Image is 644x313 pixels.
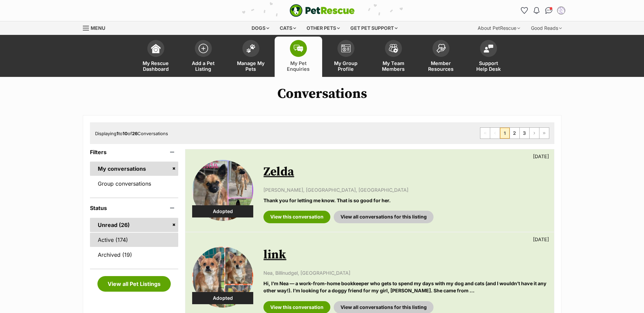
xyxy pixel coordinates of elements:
[90,248,179,262] a: Archived (19)
[97,276,171,292] a: View all Pet Listings
[90,218,179,232] a: Unread (26)
[263,269,547,276] p: Nea, Billinudgel, [GEOGRAPHIC_DATA]
[246,44,256,53] img: manage-my-pets-icon-02211641906a0b7f246fdf0571729dbe1e7629f14944591b6c1af311fb30b64b.svg
[500,128,510,139] span: Page 1
[530,128,539,139] a: Next page
[534,7,539,14] img: notifications-46538b983faf8c2785f20acdc204bb7945ddae34d4c08c2a6579f10ce5e182be.svg
[545,7,552,14] img: chat-41dd97257d64d25036548639549fe6c8038ab92f7586957e7f3b1b290dea8141.svg
[116,131,118,136] strong: 1
[334,211,434,223] a: View all conversations for this listing
[426,60,456,72] span: Member Resources
[519,5,530,16] a: Favourites
[533,236,549,243] p: [DATE]
[151,44,161,53] img: dashboard-icon-eb2f2d2d3e046f16d808141f083e7271f6b2e854fb5c12c21221c1fb7104beca.svg
[247,21,274,35] div: Dogs
[484,44,493,53] img: help-desk-icon-fdf02630f3aa405de69fd3d07c3f3aa587a6932b1a1747fa1d2bba05be0121f9.svg
[236,60,266,72] span: Manage My Pets
[294,45,303,52] img: pet-enquiries-icon-7e3ad2cf08bfb03b45e93fb7055b45f3efa6380592205ae92323e6603595dc1f.svg
[539,128,549,139] a: Last page
[341,44,351,53] img: group-profile-icon-3fa3cf56718a62981997c0bc7e787c4b2cf8bcc04b72c1350f741eb67cf2f40e.svg
[263,164,294,180] a: Zelda
[480,127,549,139] nav: Pagination
[192,292,253,304] div: Adopted
[533,153,549,160] p: [DATE]
[141,60,171,72] span: My Rescue Dashboard
[510,128,519,139] a: Page 2
[526,21,567,35] div: Good Reads
[346,21,402,35] div: Get pet support
[556,5,567,16] button: My account
[275,37,322,77] a: My Pet Enquiries
[123,131,128,136] strong: 10
[90,149,179,155] header: Filters
[91,25,105,31] span: Menu
[188,60,219,72] span: Add a Pet Listing
[275,21,301,35] div: Cats
[132,131,137,136] strong: 26
[283,60,314,72] span: My Pet Enquiries
[192,247,253,308] img: link
[544,5,554,16] a: Conversations
[473,21,525,35] div: About PetRescue
[290,4,355,17] img: logo-e224e6f780fb5917bec1dbf3a21bbac754714ae5b6737aabdf751b685950b380.svg
[199,44,208,53] img: add-pet-listing-icon-0afa8454b4691262ce3f59096e99ab1cd57d4a30225e0717b998d2c9b9846f56.svg
[531,5,542,16] button: Notifications
[227,37,275,77] a: Manage My Pets
[180,37,227,77] a: Add a Pet Listing
[263,211,330,223] a: View this conversation
[90,233,179,247] a: Active (174)
[473,60,504,72] span: Support Help Desk
[322,37,370,77] a: My Group Profile
[520,128,529,139] a: Page 3
[263,280,547,294] p: Hi, I’m Nea — a work-from-home bookkeeper who gets to spend my days with my dog and cats (and I w...
[192,205,253,217] div: Adopted
[90,176,179,191] a: Group conversations
[480,128,490,139] span: First page
[90,205,179,211] header: Status
[465,37,512,77] a: Support Help Desk
[302,21,345,35] div: Other pets
[263,197,547,204] p: Thank you for letting me know. That is so good for her.
[132,37,180,77] a: My Rescue Dashboard
[519,5,567,16] ul: Account quick links
[83,21,110,34] a: Menu
[490,128,500,139] span: Previous page
[370,37,417,77] a: My Team Members
[417,37,465,77] a: Member Resources
[331,60,361,72] span: My Group Profile
[263,247,286,263] a: link
[90,162,179,176] a: My conversations
[558,7,565,14] img: Maryborough Animal Refuge & Pet Boarding profile pic
[95,131,168,136] span: Displaying to of Conversations
[436,44,446,53] img: member-resources-icon-8e73f808a243e03378d46382f2149f9095a855e16c252ad45f914b54edf8863c.svg
[263,186,547,193] p: [PERSON_NAME], [GEOGRAPHIC_DATA], [GEOGRAPHIC_DATA]
[378,60,409,72] span: My Team Members
[290,4,355,17] a: PetRescue
[389,44,398,53] img: team-members-icon-5396bd8760b3fe7c0b43da4ab00e1e3bb1a5d9ba89233759b79545d2d3fc5d0d.svg
[192,160,253,221] img: Zelda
